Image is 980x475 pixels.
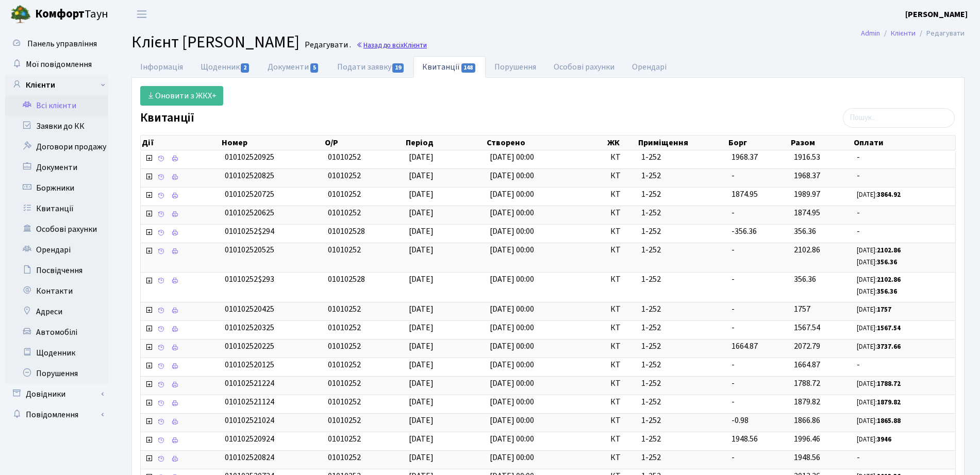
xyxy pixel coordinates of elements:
span: КТ [610,452,634,464]
b: 356.36 [877,287,897,296]
span: - [732,322,735,333]
th: Дії [141,135,221,150]
span: [DATE] 00:00 [490,226,534,237]
span: - [732,207,735,218]
small: [DATE]: [857,287,897,296]
a: Орендарі [623,56,675,78]
span: КТ [610,189,634,200]
span: 010102520425 [225,303,274,315]
span: [DATE] 00:00 [490,170,534,181]
span: 1-252 [641,189,723,200]
span: 1567.54 [794,322,820,333]
span: 01010252$293 [225,274,274,285]
span: [DATE] [409,244,434,256]
span: 010102520925 [225,151,274,163]
b: Комфорт [35,6,85,22]
span: [DATE] [409,433,434,445]
span: 01010252 [328,341,361,352]
a: Договори продажу [5,137,108,157]
span: 1-252 [641,452,723,464]
small: [DATE]: [857,435,891,444]
a: Оновити з ЖКХ+ [140,86,223,106]
span: 1-252 [641,226,723,237]
b: 3737.66 [877,342,901,351]
b: 2102.86 [877,275,901,284]
span: 1-252 [641,322,723,334]
span: Таун [35,6,108,23]
span: КТ [610,378,634,389]
span: - [732,396,735,408]
a: Admin [861,28,880,39]
a: Щоденник [192,56,259,78]
span: [DATE] 00:00 [490,189,534,200]
span: 1948.56 [732,433,758,445]
a: Контакти [5,281,108,301]
span: 1866.86 [794,415,820,426]
span: - [732,170,735,181]
span: [DATE] 00:00 [490,359,534,370]
label: Квитанції [140,111,194,126]
span: КТ [610,433,634,445]
span: Мої повідомлення [26,59,92,70]
small: Редагувати . [303,40,351,50]
a: Боржники [5,178,108,198]
span: 1-252 [641,151,723,163]
span: 01010252 [328,322,361,333]
span: 148 [461,63,476,73]
li: Редагувати [916,28,965,39]
span: 010102520725 [225,189,274,200]
span: Клієнт [PERSON_NAME] [131,30,300,54]
span: [DATE] [409,226,434,237]
span: [DATE] [409,341,434,352]
span: 01010252 [328,207,361,218]
span: -0.98 [732,415,749,426]
span: 1-252 [641,244,723,256]
span: -356.36 [732,226,757,237]
span: КТ [610,359,634,371]
span: - [732,359,735,370]
span: 1-252 [641,433,723,445]
span: Клієнти [404,40,427,50]
span: - [857,151,951,163]
span: КТ [610,170,634,182]
span: КТ [610,274,634,285]
th: Період [405,135,486,150]
span: [DATE] 00:00 [490,207,534,218]
span: 1948.56 [794,452,820,463]
th: Приміщення [637,135,727,150]
a: Документи [259,56,328,78]
span: 01010252 [328,378,361,389]
a: Заявки до КК [5,116,108,137]
th: Разом [790,135,852,150]
small: [DATE]: [857,416,901,426]
span: 010102520525 [225,244,274,256]
span: 1-252 [641,359,723,371]
a: Особові рахунки [545,56,623,78]
a: Квитанції [5,198,108,219]
small: [DATE]: [857,275,901,284]
span: 010102520125 [225,359,274,370]
span: 01010252 [328,415,361,426]
span: 1788.72 [794,378,820,389]
span: Панель управління [27,38,97,49]
a: Назад до всіхКлієнти [356,40,427,50]
a: Всі клієнти [5,95,108,116]
b: 1567.54 [877,324,901,333]
span: 1968.37 [732,151,758,163]
th: Оплати [853,135,955,150]
span: 01010252 [328,452,361,463]
span: - [857,207,951,219]
span: [DATE] [409,170,434,181]
a: Документи [5,157,108,178]
b: 356.36 [877,258,897,267]
span: 010102520225 [225,341,274,352]
span: 1664.87 [732,341,758,352]
span: КТ [610,207,634,219]
b: 1788.72 [877,379,901,388]
a: Порушення [486,56,545,78]
span: КТ [610,341,634,352]
a: Повідомлення [5,404,108,425]
span: [DATE] 00:00 [490,274,534,285]
span: 1879.82 [794,396,820,408]
span: [DATE] [409,359,434,370]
